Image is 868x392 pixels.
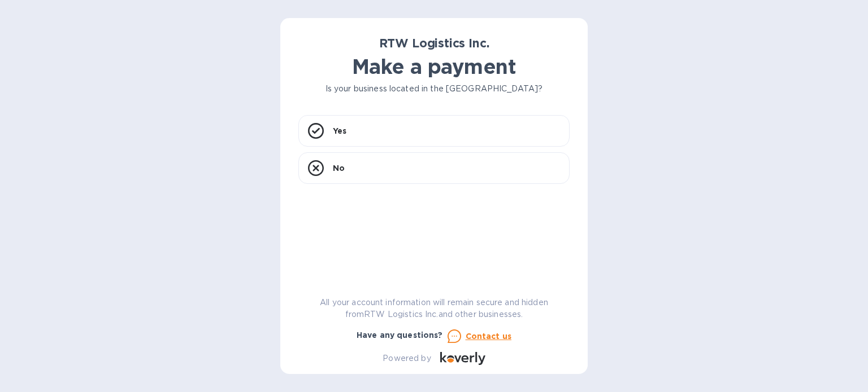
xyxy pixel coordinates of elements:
[298,83,570,95] p: Is your business located in the [GEOGRAPHIC_DATA]?
[383,353,431,364] p: Powered by
[357,331,443,340] b: Have any questions?
[333,162,345,174] p: No
[298,297,570,320] p: All your account information will remain secure and hidden from RTW Logistics Inc. and other busi...
[298,55,570,78] h1: Make a payment
[466,332,512,341] u: Contact us
[333,125,346,136] p: Yes
[379,36,489,50] b: RTW Logistics Inc.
